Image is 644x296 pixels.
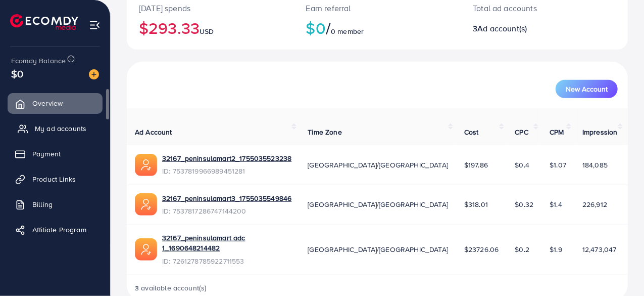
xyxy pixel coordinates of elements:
[162,166,291,176] span: ID: 7537819966989451281
[139,18,282,37] h2: $293.33
[162,256,291,266] span: ID: 7261278785922711553
[8,118,103,139] a: My ad accounts
[550,160,566,170] span: $1.07
[515,160,530,170] span: $0.4
[162,206,291,216] span: ID: 7537817286747144200
[306,2,449,14] p: Earn referral
[582,199,607,209] span: 226,912
[10,14,78,30] img: logo
[331,26,364,36] span: 0 member
[308,199,448,209] span: [GEOGRAPHIC_DATA]/[GEOGRAPHIC_DATA]
[35,123,86,134] span: My ad accounts
[32,225,86,235] span: Affiliate Program
[477,23,527,34] span: Ad account(s)
[162,233,291,253] a: 32167_peninsulamart adc 1_1690648214482
[135,238,157,261] img: ic-ads-acc.e4c84228.svg
[582,244,617,255] span: 12,473,047
[162,193,291,203] a: 32167_peninsulamart3_1755035549846
[515,244,530,255] span: $0.2
[135,283,207,293] span: 3 available account(s)
[464,160,488,170] span: $197.86
[582,127,618,137] span: Impression
[550,127,564,137] span: CPM
[582,160,608,170] span: 184,085
[550,244,562,255] span: $1.9
[473,2,574,14] p: Total ad accounts
[89,19,101,31] img: menu
[308,244,448,255] span: [GEOGRAPHIC_DATA]/[GEOGRAPHIC_DATA]
[515,199,534,209] span: $0.32
[473,24,574,33] h2: 3
[135,127,172,137] span: Ad Account
[32,98,63,108] span: Overview
[464,199,488,209] span: $318.01
[464,244,499,255] span: $23726.06
[326,16,331,39] span: /
[515,127,528,137] span: CPC
[89,69,99,79] img: image
[11,66,23,81] span: $0
[556,80,618,98] button: New Account
[550,199,562,209] span: $1.4
[139,2,282,14] p: [DATE] spends
[566,86,608,93] span: New Account
[200,26,214,36] span: USD
[8,169,103,189] a: Product Links
[162,153,291,163] a: 32167_peninsulamart2_1755035523238
[8,93,103,113] a: Overview
[8,194,103,215] a: Billing
[11,56,66,66] span: Ecomdy Balance
[601,250,636,288] iframe: Chat
[32,199,53,209] span: Billing
[135,154,157,176] img: ic-ads-acc.e4c84228.svg
[308,127,341,137] span: Time Zone
[308,160,448,170] span: [GEOGRAPHIC_DATA]/[GEOGRAPHIC_DATA]
[464,127,479,137] span: Cost
[306,18,449,37] h2: $0
[8,144,103,164] a: Payment
[8,220,103,240] a: Affiliate Program
[32,149,61,159] span: Payment
[32,174,76,184] span: Product Links
[135,193,157,216] img: ic-ads-acc.e4c84228.svg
